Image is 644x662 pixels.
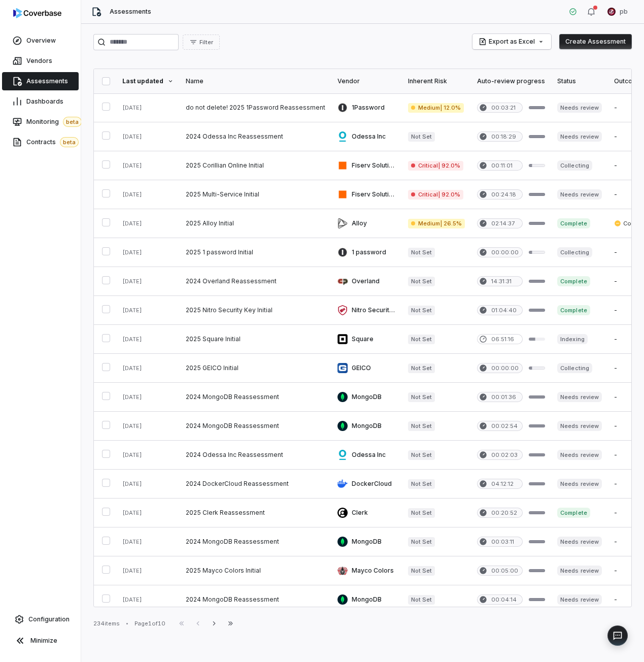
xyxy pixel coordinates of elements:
[2,31,79,50] a: Overview
[30,637,57,645] span: Minimize
[408,77,465,85] div: Inherent Risk
[13,8,61,18] img: logo-D7KZi-bG.svg
[2,72,79,90] a: Assessments
[183,35,220,50] button: Filter
[26,97,63,106] span: Dashboards
[620,8,628,16] span: pb
[26,37,56,45] span: Overview
[337,77,396,85] div: Vendor
[2,92,79,111] a: Dashboards
[477,77,545,85] div: Auto-review progress
[60,137,79,147] span: beta
[2,52,79,70] a: Vendors
[122,77,174,85] div: Last updated
[2,113,79,131] a: Monitoringbeta
[2,133,79,151] a: Contractsbeta
[93,620,120,627] div: 234 items
[557,77,601,85] div: Status
[186,77,325,85] div: Name
[26,137,79,147] span: Contracts
[110,8,151,16] span: Assessments
[4,631,77,651] button: Minimize
[472,34,551,49] button: Export as Excel
[26,57,52,65] span: Vendors
[601,4,634,19] button: pb undefined avatarpb
[28,615,70,623] span: Configuration
[607,8,616,16] img: pb undefined avatar
[134,620,165,627] div: Page 1 of 10
[559,34,632,49] button: Create Assessment
[63,117,82,127] span: beta
[199,39,213,46] span: Filter
[4,610,77,628] a: Configuration
[26,117,82,127] span: Monitoring
[126,620,128,627] div: •
[26,77,68,85] span: Assessments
